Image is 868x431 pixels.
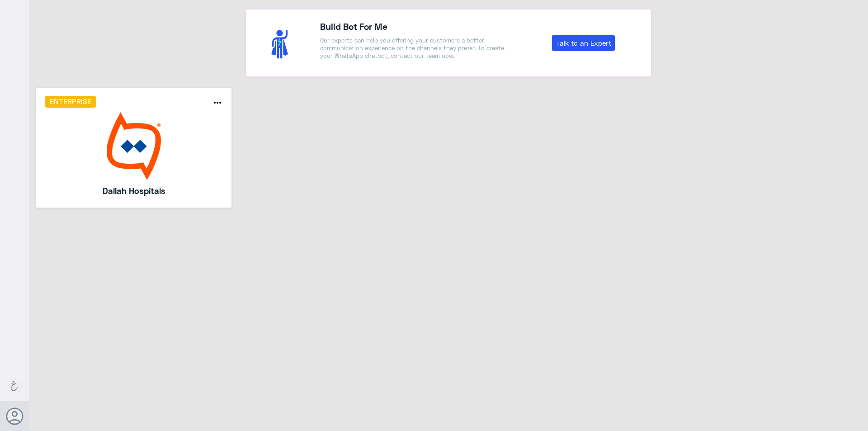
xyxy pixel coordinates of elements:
[212,97,223,108] i: more_horiz
[552,35,615,51] a: Talk to an Expert
[45,96,97,108] h6: Enterprise
[6,407,23,425] button: Avatar
[212,97,223,110] button: more_horiz
[45,112,223,180] img: bot image
[69,185,199,197] h5: Dallah Hospitals
[320,37,509,60] p: Our experts can help you offering your customers a better communication experience on the channel...
[320,19,509,33] h4: Build Bot For Me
